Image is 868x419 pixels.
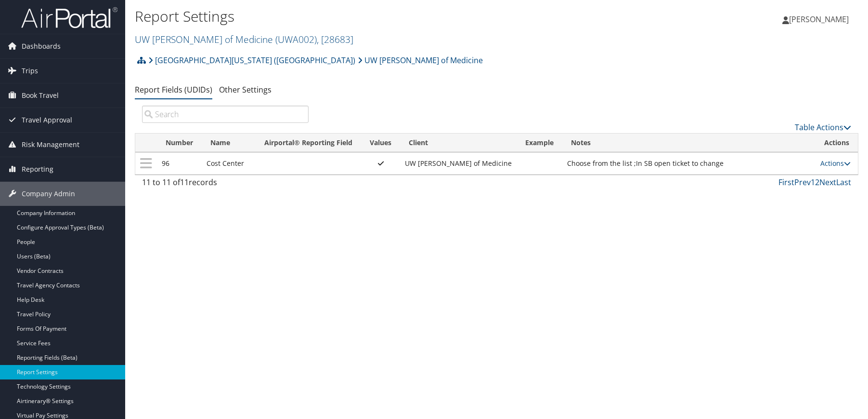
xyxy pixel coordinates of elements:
[820,159,851,168] a: Actions
[202,152,256,175] td: Cost Center
[400,134,517,152] th: Client
[816,134,858,152] th: Actions
[811,177,815,188] a: 1
[836,177,851,188] a: Last
[22,133,79,157] span: Risk Management
[135,134,157,152] th: : activate to sort column descending
[819,177,836,188] a: Next
[22,157,53,181] span: Reporting
[789,14,849,25] span: [PERSON_NAME]
[148,51,355,70] a: [GEOGRAPHIC_DATA][US_STATE] ([GEOGRAPHIC_DATA])
[562,152,816,175] td: Choose from the list ;In SB open ticket to change
[21,6,117,29] img: airportal-logo.png
[562,134,816,152] th: Notes
[135,6,617,27] h1: Report Settings
[180,177,189,188] span: 11
[157,134,202,152] th: Number
[157,152,202,175] td: 96
[317,33,353,46] span: , [ 28683 ]
[22,182,75,206] span: Company Admin
[794,177,811,188] a: Prev
[358,51,483,70] a: UW [PERSON_NAME] of Medicine
[517,134,562,152] th: Example
[361,134,400,152] th: Values
[142,106,309,123] input: Search
[219,84,272,95] a: Other Settings
[256,134,361,152] th: Airportal&reg; Reporting Field
[795,122,851,133] a: Table Actions
[22,59,38,83] span: Trips
[778,177,794,188] a: First
[22,83,59,108] span: Book Travel
[400,152,517,175] td: UW [PERSON_NAME] of Medicine
[135,84,212,95] a: Report Fields (UDIDs)
[202,134,256,152] th: Name
[275,33,317,46] span: ( UWA002 )
[142,176,309,193] div: 11 to 11 of records
[22,108,72,132] span: Travel Approval
[782,5,858,34] a: [PERSON_NAME]
[815,177,819,188] a: 2
[22,34,61,58] span: Dashboards
[135,33,353,46] a: UW [PERSON_NAME] of Medicine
